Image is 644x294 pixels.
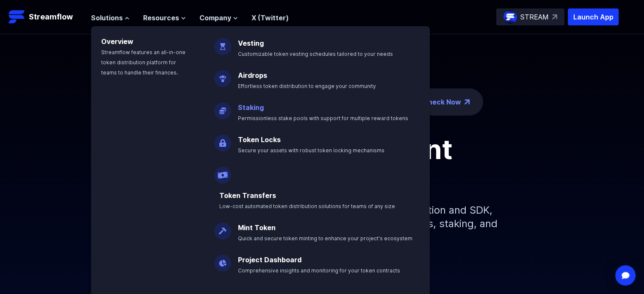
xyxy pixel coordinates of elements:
a: Project Dashboard [238,256,301,264]
a: Token Locks [238,135,281,144]
img: Payroll [214,160,231,184]
img: Staking [214,96,231,119]
img: Airdrops [214,63,231,87]
a: Token Transfers [219,191,276,200]
button: Solutions [91,13,130,23]
a: Streamflow [8,8,83,25]
span: Effortless token distribution to engage your community [238,83,376,89]
a: Check Now [423,97,461,107]
a: Mint Token [238,223,276,232]
img: top-right-arrow.svg [552,14,557,19]
img: Token Locks [214,128,231,151]
div: Open Intercom Messenger [615,265,636,286]
span: Quick and secure token minting to enhance your project's ecosystem [238,235,412,242]
a: X (Twitter) [252,14,289,22]
span: Resources [143,13,179,23]
a: Vesting [238,39,264,47]
a: Staking [238,103,264,112]
p: STREAM [520,12,549,22]
button: Resources [143,13,186,23]
img: Streamflow Logo [8,8,25,25]
button: Company [199,13,238,23]
img: top-right-arrow.png [464,99,470,104]
span: Secure your assets with robust token locking mechanisms [238,147,384,154]
span: Solutions [91,13,123,23]
span: Comprehensive insights and monitoring for your token contracts [238,267,400,274]
img: Project Dashboard [214,248,231,272]
a: Airdrops [238,71,267,80]
img: Vesting [214,31,231,55]
img: streamflow-logo-circle.png [503,10,517,24]
span: Low-cost automated token distribution solutions for teams of any size [219,203,395,209]
span: Customizable token vesting schedules tailored to your needs [238,51,393,57]
a: STREAM [496,8,564,25]
p: Streamflow [29,11,73,23]
img: Mint Token [214,216,231,239]
span: Permissionless stake pools with support for multiple reward tokens [238,115,408,121]
span: Company [199,13,231,23]
button: Launch App [568,8,619,25]
a: Overview [101,37,133,46]
span: Streamflow features an all-in-one token distribution platform for teams to handle their finances. [101,49,185,76]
